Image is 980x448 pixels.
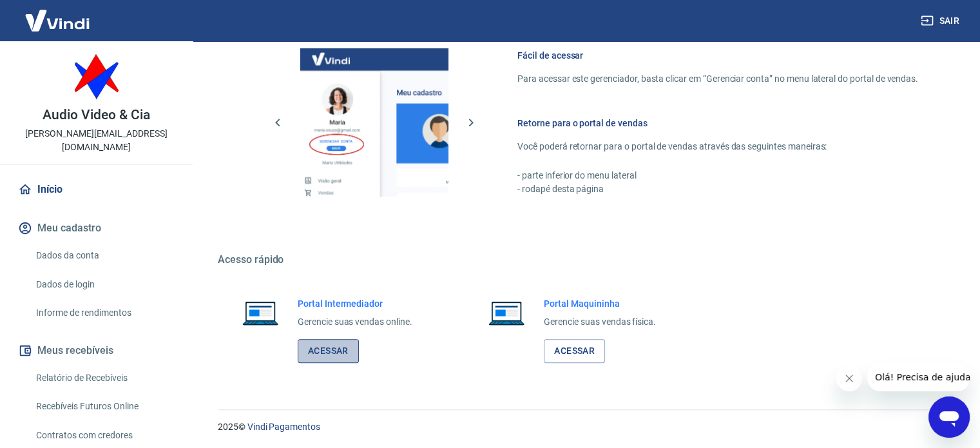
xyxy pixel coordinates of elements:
[218,420,949,434] p: 2025 ©
[8,9,108,19] span: Olá! Precisa de ajuda?
[918,9,965,33] button: Sair
[867,363,970,391] iframe: Mensagem da empresa
[544,297,656,310] h6: Portal Maquininha
[15,1,99,40] img: Vindi
[479,297,533,328] img: Imagem de um notebook aberto
[31,393,177,420] a: Recebíveis Futuros Online
[836,365,862,391] iframe: Fechar mensagem
[517,140,918,153] p: Você poderá retornar para o portal de vendas através das seguintes maneiras:
[544,339,605,363] a: Acessar
[71,52,122,103] img: 781f5b06-a316-4b54-ab84-1b3890fb34ae.jpeg
[517,117,918,130] h6: Retorne para o portal de vendas
[10,127,182,154] p: [PERSON_NAME][EMAIL_ADDRESS][DOMAIN_NAME]
[31,365,177,391] a: Relatório de Recebíveis
[298,339,359,363] a: Acessar
[31,300,177,326] a: Informe de rendimentos
[517,72,918,86] p: Para acessar este gerenciador, basta clicar em “Gerenciar conta” no menu lateral do portal de ven...
[15,336,177,365] button: Meus recebíveis
[544,315,656,329] p: Gerencie suas vendas física.
[517,182,918,196] p: - rodapé desta página
[31,242,177,269] a: Dados da conta
[298,297,412,310] h6: Portal Intermediador
[31,271,177,298] a: Dados de login
[928,396,970,438] iframe: Botão para abrir a janela de mensagens
[300,48,448,197] img: Imagem da dashboard mostrando o botão de gerenciar conta na sidebar no lado esquerdo
[43,108,149,122] p: Audio Video & Cia
[15,175,177,204] a: Início
[233,297,287,328] img: Imagem de um notebook aberto
[247,422,320,432] a: Vindi Pagamentos
[218,253,949,266] h5: Acesso rápido
[15,214,177,242] button: Meu cadastro
[517,49,918,62] h6: Fácil de acessar
[298,315,412,329] p: Gerencie suas vendas online.
[517,169,918,182] p: - parte inferior do menu lateral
